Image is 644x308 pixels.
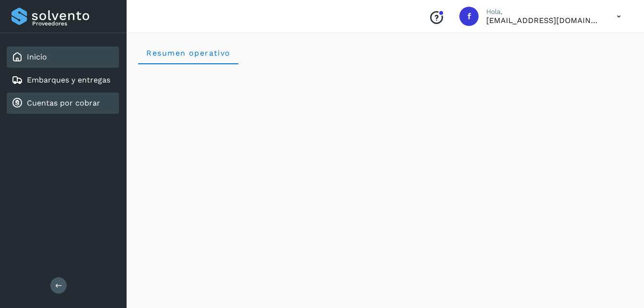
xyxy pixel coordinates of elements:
[146,48,231,58] span: Resumen operativo
[7,70,119,91] div: Embarques y entregas
[7,47,119,68] div: Inicio
[32,20,115,27] p: Proveedores
[486,8,601,16] p: Hola,
[486,16,601,25] p: facturacion@hcarga.com
[27,52,47,61] a: Inicio
[27,75,110,84] a: Embarques y entregas
[7,93,119,114] div: Cuentas por cobrar
[27,98,100,107] a: Cuentas por cobrar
